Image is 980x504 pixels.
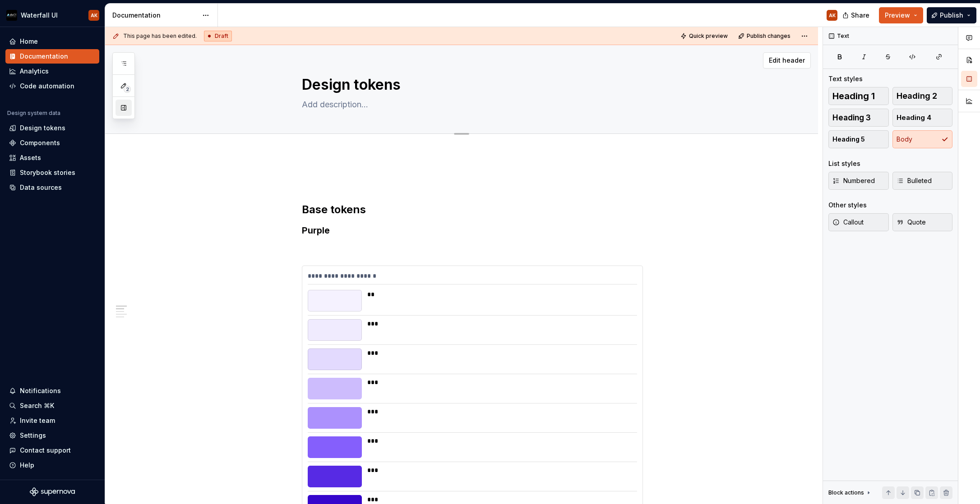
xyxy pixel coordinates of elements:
div: Data sources [20,183,62,192]
div: AK [91,12,97,19]
button: Contact support [5,443,99,458]
div: Block actions [828,486,872,499]
span: Publish changes [747,32,790,40]
div: Design tokens [20,124,65,133]
div: Help [20,461,34,470]
span: Bulleted [897,176,932,185]
textarea: Design tokens [300,74,641,96]
div: Storybook stories [20,168,75,177]
div: Assets [20,153,41,162]
div: Waterfall UI [21,11,58,20]
div: Documentation [112,11,198,20]
a: Home [5,34,99,49]
span: Heading 1 [832,92,875,101]
span: Heading 2 [897,92,937,101]
button: Heading 2 [892,87,953,105]
div: Invite team [20,416,55,425]
button: Quick preview [678,30,732,42]
div: Analytics [20,67,49,76]
span: Callout [832,218,864,227]
button: Waterfall UIAK [2,5,103,25]
div: Block actions [828,489,864,496]
span: Share [851,11,869,20]
a: Storybook stories [5,165,99,180]
div: Search ⌘K [20,401,54,410]
span: Preview [885,11,910,20]
span: Heading 3 [832,113,871,122]
button: Callout [828,213,889,231]
span: This page has been edited. [123,32,197,40]
span: Heading 4 [897,113,931,122]
button: Publish changes [735,30,795,42]
div: Design system data [7,110,60,117]
button: Share [838,7,875,23]
svg: Supernova Logo [30,487,75,496]
div: Home [20,37,38,46]
div: Text styles [828,74,863,83]
span: Draft [215,32,228,40]
a: Documentation [5,49,99,64]
button: Numbered [828,172,889,190]
a: Code automation [5,79,99,93]
span: Numbered [832,176,875,185]
a: Invite team [5,413,99,428]
div: Settings [20,431,46,440]
div: Code automation [20,82,74,91]
div: List styles [828,159,860,168]
button: Bulleted [892,172,953,190]
span: Quick preview [689,32,728,40]
h2: Base tokens [302,202,643,217]
div: Components [20,138,60,147]
span: 2 [124,86,131,93]
div: Notifications [20,386,61,395]
button: Notifications [5,384,99,398]
button: Publish [927,7,976,23]
button: Help [5,458,99,472]
button: Heading 3 [828,109,889,127]
button: Quote [892,213,953,231]
button: Edit header [763,52,811,69]
button: Search ⌘K [5,399,99,413]
a: Design tokens [5,121,99,135]
button: Preview [879,7,923,23]
button: Heading 5 [828,130,889,148]
h3: Purple [302,224,643,237]
span: Quote [897,218,926,227]
a: Data sources [5,180,99,195]
div: Other styles [828,201,867,210]
span: Edit header [769,56,805,65]
button: Heading 1 [828,87,889,105]
button: Heading 4 [892,109,953,127]
img: 7a0241b0-c510-47ef-86be-6cc2f0d29437.png [6,10,17,21]
a: Assets [5,151,99,165]
a: Settings [5,428,99,443]
div: Documentation [20,52,68,61]
a: Analytics [5,64,99,78]
div: AK [829,12,836,19]
div: Contact support [20,446,71,455]
a: Components [5,136,99,150]
span: Publish [940,11,963,20]
span: Heading 5 [832,135,865,144]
